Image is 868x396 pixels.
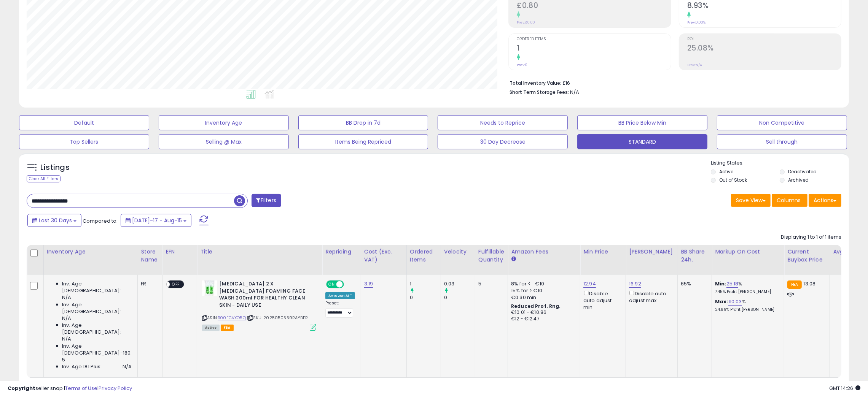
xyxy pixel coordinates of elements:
div: Disable auto adjust min [583,289,620,311]
li: £16 [510,78,836,87]
span: OFF [170,281,182,288]
span: Inv. Age [DEMOGRAPHIC_DATA]: [62,322,132,336]
b: Min: [715,280,726,287]
h2: 1 [517,44,671,54]
div: Preset: [325,301,355,317]
button: Default [19,115,149,130]
small: Prev: 0 [517,63,527,67]
a: Terms of Use [65,385,97,392]
img: 51E2GuzLRyL._SL40_.jpg [202,280,217,296]
span: Ordered Items [517,37,671,41]
span: 2025-09-15 14:26 GMT [829,385,860,392]
button: Non Competitive [717,115,847,130]
div: Amazon Fees [511,248,577,256]
h5: Listings [40,162,70,173]
button: Needs to Reprice [438,115,568,130]
a: 110.03 [728,298,742,306]
span: Inv. Age 181 Plus: [62,363,102,370]
div: 65% [681,280,706,287]
div: €0.30 min [511,294,574,301]
b: [MEDICAL_DATA] 2 X [MEDICAL_DATA] FOAMING FACE WASH 200ml FOR HEALTHY CLEAN SKIN - DAILY USE [219,280,312,310]
span: ON [327,281,336,288]
button: Selling @ Max [159,134,289,149]
h2: 8.93% [687,1,841,11]
h2: £0.80 [517,1,671,11]
p: 24.89% Profit [PERSON_NAME] [715,307,778,312]
small: Amazon Fees. [511,256,516,263]
p: 7.45% Profit [PERSON_NAME] [715,289,778,295]
div: €12 - €12.47 [511,316,574,322]
button: Actions [809,194,841,207]
div: % [715,298,778,312]
span: Last 30 Days [39,217,72,224]
div: Amazon AI * [325,292,355,299]
div: [PERSON_NAME] [629,248,674,256]
button: Filters [252,194,281,207]
div: €10.01 - €10.86 [511,309,574,316]
div: % [715,280,778,295]
div: Clear All Filters [27,175,61,182]
button: BB Price Below Min [577,115,707,130]
a: 16.92 [629,280,641,288]
div: BB Share 24h. [681,248,709,264]
div: Fulfillable Quantity [478,248,505,264]
div: 15% for > €10 [511,287,574,294]
div: Markup on Cost [715,248,781,256]
span: Inv. Age [DEMOGRAPHIC_DATA]: [62,280,132,294]
a: Privacy Policy [99,385,132,392]
p: Listing States: [711,160,849,167]
div: FR [141,280,156,287]
div: Disable auto adjust max [629,289,672,304]
button: Items Being Repriced [298,134,428,149]
div: seller snap | | [8,385,132,392]
div: Displaying 1 to 1 of 1 items [781,234,841,241]
h2: 25.08% [687,44,841,54]
span: N/A [123,363,132,370]
span: 5 [62,356,65,363]
small: Prev: £0.00 [517,20,535,25]
div: 5 [478,280,502,287]
span: OFF [343,281,355,288]
span: 13.08 [804,280,816,287]
span: N/A [62,336,71,342]
label: Deactivated [788,168,817,175]
button: STANDARD [577,134,707,149]
small: Prev: 0.00% [687,20,706,25]
strong: Copyright [8,385,35,392]
label: Archived [788,177,809,183]
button: Top Sellers [19,134,149,149]
button: Last 30 Days [27,214,81,227]
div: 0 [410,294,441,301]
div: Cost (Exc. VAT) [364,248,403,264]
div: Inventory Age [47,248,134,256]
a: 12.94 [583,280,596,288]
button: [DATE]-17 - Aug-15 [121,214,191,227]
small: Prev: N/A [687,63,702,67]
b: Reduced Prof. Rng. [511,303,561,309]
div: ASIN: [202,280,316,330]
span: FBA [221,325,234,331]
b: Total Inventory Value: [510,80,561,86]
div: 1 [410,280,441,287]
button: 30 Day Decrease [438,134,568,149]
div: 0 [444,294,475,301]
div: Min Price [583,248,623,256]
span: [DATE]-17 - Aug-15 [132,217,182,224]
small: FBA [787,280,801,289]
button: BB Drop in 7d [298,115,428,130]
span: Columns [777,196,801,204]
b: Max: [715,298,728,305]
button: Inventory Age [159,115,289,130]
span: ROI [687,37,841,41]
label: Active [719,168,733,175]
div: EFN [166,248,194,256]
div: Repricing [325,248,358,256]
span: Inv. Age [DEMOGRAPHIC_DATA]-180: [62,343,132,356]
button: Save View [731,194,771,207]
div: Store Name [141,248,159,264]
div: Current Buybox Price [787,248,827,264]
span: N/A [62,315,71,322]
a: 25.18 [726,280,739,288]
span: Inv. Age [DEMOGRAPHIC_DATA]: [62,301,132,315]
a: B00ECVXO5Q [218,315,246,321]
